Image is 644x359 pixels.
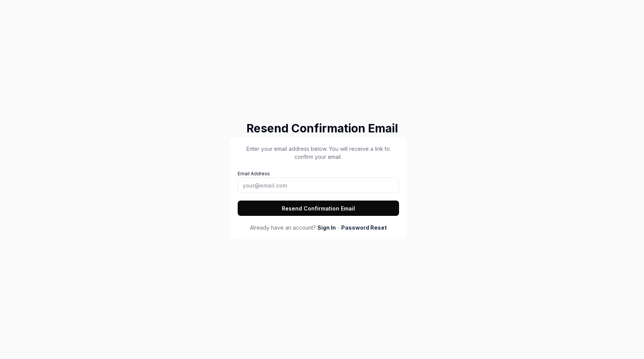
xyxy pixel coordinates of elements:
a: Sign In [317,224,336,232]
p: Enter your email address below. You will receive a link to confirm your email. [238,145,399,161]
label: Email Address [238,171,399,193]
button: Resend Confirmation Email [238,201,399,216]
span: - [337,224,340,232]
a: Password Reset [341,224,387,232]
input: Email Address [238,178,399,193]
h2: Resend Confirmation Email [230,120,414,137]
span: Already have an account? [250,224,316,232]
